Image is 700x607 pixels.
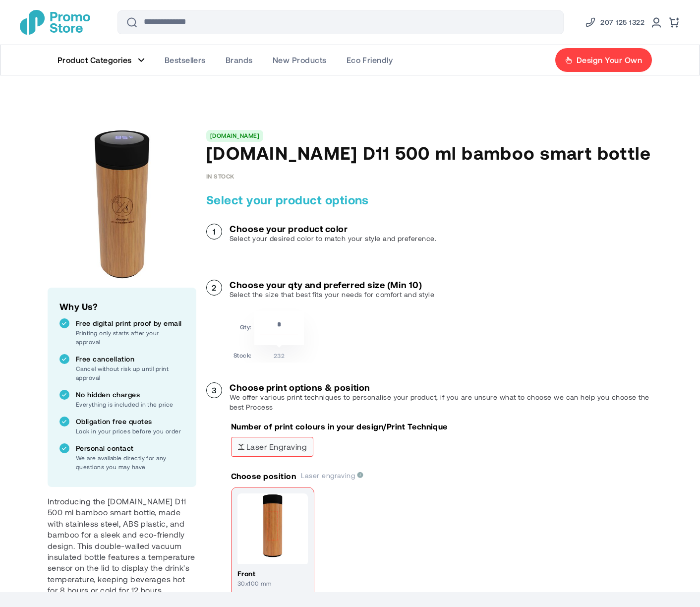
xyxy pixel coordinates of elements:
a: New Products [263,45,337,75]
span: Laser engraving [301,471,363,480]
h3: Choose your product color [230,224,436,234]
h2: Why Us? [59,300,184,313]
a: [DOMAIN_NAME] [210,132,259,139]
p: Printing only starts after your approval [76,328,184,346]
a: Product Categories [48,45,155,75]
a: Phone [584,16,644,28]
p: Lock in your prices before you order [76,426,184,435]
h1: [DOMAIN_NAME] D11 500 ml bamboo smart bottle [206,142,652,164]
span: Product Categories [58,55,132,65]
div: Availability [206,173,234,180]
a: Bestsellers [155,45,216,75]
h3: Choose your qty and preferred size (Min 10) [230,280,434,290]
p: Everything is included in the price [76,400,184,409]
a: Brands [216,45,263,75]
a: Eco Friendly [337,45,403,75]
button: Search [120,10,144,34]
p: Free digital print proof by email [76,318,184,328]
a: store logo [20,10,90,35]
span: Bestsellers [165,55,206,65]
p: Free cancellation [76,354,184,364]
p: We offer various print techniques to personalise your product, if you are unsure what to choose w... [230,392,652,412]
img: Promotional Merchandise [20,10,90,35]
p: No hidden charges [76,390,184,400]
p: 30x100 mm [237,579,308,588]
span: Eco Friendly [347,55,393,65]
p: Number of print colours in your design/Print Technique [231,421,448,432]
td: Stock: [233,348,252,360]
p: Select the size that best fits your needs for comfort and style [230,290,434,300]
span: In stock [206,173,234,180]
span: Design Your Own [577,55,642,65]
p: Obligation free quotes [76,417,184,426]
h4: front [237,569,308,579]
span: 207 125 1322 [600,16,644,28]
p: Select your desired color to match your style and preference. [230,234,436,243]
p: Personal contact [76,443,184,453]
h2: Select your product options [206,192,652,208]
img: main product photo [48,130,196,279]
h3: Choose print options & position [230,382,652,392]
span: Brands [226,55,253,65]
img: Print position front [237,493,308,564]
td: 232 [254,348,304,360]
p: Choose position [231,471,296,482]
a: Design Your Own [555,48,652,72]
span: New Products [273,55,327,65]
span: Laser engraving [237,443,307,450]
p: Cancel without risk up until print approval [76,364,184,382]
td: Qty: [233,311,252,345]
p: We are available directly for any questions you may have [76,453,184,471]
